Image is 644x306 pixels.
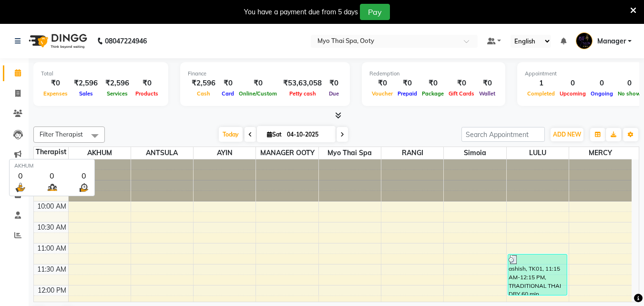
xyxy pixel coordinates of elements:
div: AKHUM [14,162,90,170]
div: 0 [14,170,26,181]
span: Gift Cards [446,90,477,97]
input: 2025-10-04 [284,127,332,142]
span: Services [104,90,130,97]
div: 12:00 PM [36,285,68,295]
button: Pay [360,4,390,20]
span: No show [615,90,643,97]
div: ₹0 [326,78,342,89]
span: ADD NEW [553,131,581,138]
div: Therapist [34,147,68,157]
div: ₹0 [395,78,419,89]
div: ₹0 [219,78,236,89]
span: MERCY [569,147,632,159]
span: Upcoming [557,90,588,97]
div: ₹0 [236,78,279,89]
span: ANTSULA [131,147,193,159]
span: Prepaid [395,90,419,97]
div: Redemption [369,70,498,78]
div: ₹2,596 [188,78,219,89]
span: Card [219,90,236,97]
div: You have a payment due from 5 days [244,7,358,17]
input: Search Appointment [461,127,545,142]
div: ₹2,596 [70,78,102,89]
img: logo [24,28,90,54]
span: Expenses [41,90,70,97]
span: Cash [194,90,213,97]
span: Package [419,90,446,97]
div: ₹0 [369,78,395,89]
span: AYIN [194,147,256,159]
div: ₹53,63,058 [279,78,326,89]
span: Petty cash [287,90,318,97]
div: 11:30 AM [35,264,68,274]
img: serve.png [14,181,26,193]
span: simoia [444,147,506,159]
span: RANGI [381,147,443,159]
span: Myo Thai Spa [319,147,381,159]
span: Due [327,90,341,97]
span: Today [219,127,243,142]
div: ashish, TK01, 11:15 AM-12:15 PM, TRADITIONAL THAI DRY 60 min [508,254,567,295]
span: MANAGER OOTY [256,147,318,159]
div: 11:00 AM [35,243,68,253]
span: Products [133,90,161,97]
div: ₹0 [446,78,477,89]
span: Online/Custom [236,90,279,97]
span: Filter Therapist [40,130,83,138]
button: ADD NEW [551,128,583,141]
div: Appointment [525,70,643,78]
div: ₹0 [419,78,446,89]
span: Wallet [477,90,498,97]
span: Ongoing [588,90,615,97]
div: 0 [615,78,643,89]
img: wait_time.png [78,181,90,193]
span: Sat [265,131,284,138]
span: AKHUM [69,147,131,159]
img: queue.png [46,181,58,193]
div: Total [41,70,161,78]
span: LULU [507,147,569,159]
div: ₹0 [477,78,498,89]
div: 10:30 AM [35,222,68,232]
div: ₹0 [133,78,161,89]
div: 0 [46,170,58,181]
b: 08047224946 [105,28,147,54]
span: Manager [597,36,626,46]
div: 1 [525,78,557,89]
img: Manager [576,32,593,49]
div: ₹2,596 [102,78,133,89]
span: Completed [525,90,557,97]
div: Finance [188,70,342,78]
div: 0 [557,78,588,89]
span: Voucher [369,90,395,97]
div: 0 [588,78,615,89]
div: 10:00 AM [35,201,68,211]
span: Sales [77,90,95,97]
div: ₹0 [41,78,70,89]
div: 0 [78,170,90,181]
